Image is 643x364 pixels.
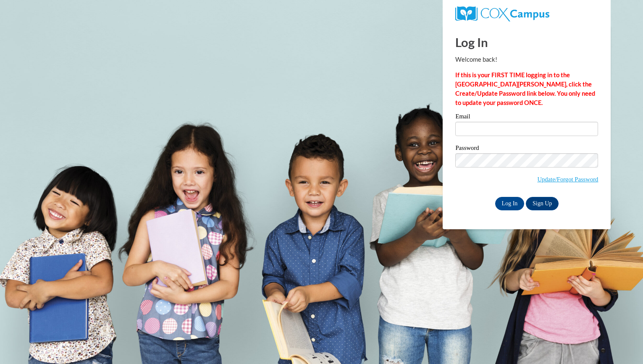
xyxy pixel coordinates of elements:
h1: Log In [455,34,598,51]
p: Welcome back! [455,55,598,64]
label: Email [455,113,598,122]
a: COX Campus [455,10,549,17]
a: Sign Up [526,197,559,210]
a: Update/Forgot Password [537,176,598,183]
img: COX Campus [455,6,549,21]
strong: If this is your FIRST TIME logging in to the [GEOGRAPHIC_DATA][PERSON_NAME], click the Create/Upd... [455,71,595,106]
label: Password [455,145,598,153]
input: Log In [495,197,525,210]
